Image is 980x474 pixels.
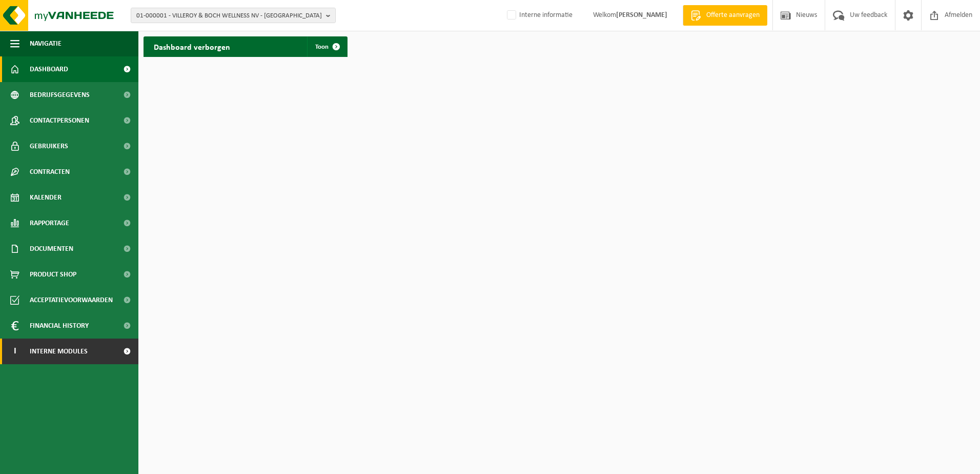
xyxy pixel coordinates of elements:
[30,82,90,108] span: Bedrijfsgegevens
[136,8,322,24] span: 01-000001 - VILLEROY & BOCH WELLNESS NV - [GEOGRAPHIC_DATA]
[683,5,767,26] a: Offerte aanvragen
[30,108,89,133] span: Contactpersonen
[30,185,62,210] span: Kalender
[30,287,113,313] span: Acceptatievoorwaarden
[505,8,573,23] label: Interne informatie
[30,56,68,82] span: Dashboard
[30,236,73,262] span: Documenten
[30,133,68,159] span: Gebruikers
[131,8,336,23] button: 01-000001 - VILLEROY & BOCH WELLNESS NV - [GEOGRAPHIC_DATA]
[30,262,76,287] span: Product Shop
[30,313,89,339] span: Financial History
[704,10,762,21] span: Offerte aanvragen
[30,210,69,236] span: Rapportage
[10,339,19,364] span: I
[315,44,329,50] span: Toon
[30,159,70,185] span: Contracten
[616,11,667,19] strong: [PERSON_NAME]
[30,339,88,364] span: Interne modules
[144,36,240,56] h2: Dashboard verborgen
[30,31,62,56] span: Navigatie
[307,36,346,57] a: Toon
